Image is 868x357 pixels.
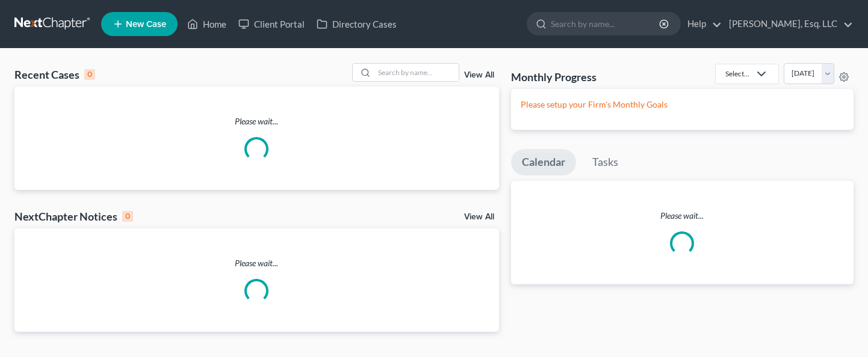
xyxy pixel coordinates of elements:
a: [PERSON_NAME], Esq. LLC [723,13,853,35]
a: Tasks [581,149,629,175]
div: 0 [122,211,133,222]
a: Calendar [511,149,576,175]
a: Directory Cases [311,13,403,35]
p: Please wait... [511,210,854,222]
span: New Case [126,20,166,29]
a: Home [181,13,232,35]
a: Client Portal [232,13,311,35]
div: 0 [84,69,95,80]
p: Please wait... [14,257,499,269]
div: Recent Cases [14,67,95,82]
input: Search by name... [551,13,661,35]
div: NextChapter Notices [14,209,133,224]
div: Select... [725,69,749,79]
p: Please setup your Firm's Monthly Goals [521,99,844,111]
a: View All [464,213,494,221]
input: Search by name... [374,64,459,81]
a: Help [681,13,722,35]
a: View All [464,71,494,79]
p: Please wait... [14,115,499,127]
h3: Monthly Progress [511,70,597,84]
